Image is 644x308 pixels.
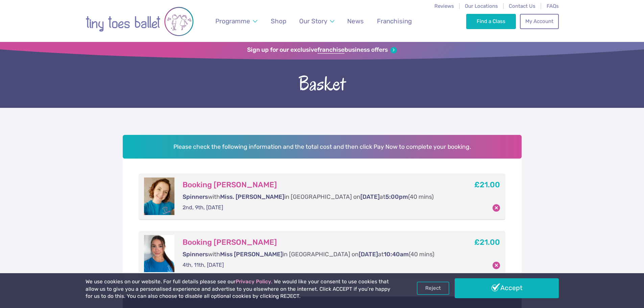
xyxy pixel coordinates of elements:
span: Our Story [299,17,327,25]
span: News [347,17,364,25]
span: 10:40am [384,251,409,258]
p: with in [GEOGRAPHIC_DATA] on at (40 mins) [183,193,449,201]
span: Shop [271,17,286,25]
span: Miss. [PERSON_NAME] [220,193,284,200]
a: My Account [520,14,558,29]
a: Find a Class [466,14,516,29]
p: 2nd, 9th, [DATE] [183,204,449,211]
a: Programme [212,13,260,29]
h3: Booking [PERSON_NAME] [183,180,449,190]
a: Our Story [296,13,337,29]
span: Programme [215,17,250,25]
span: Franchising [377,17,412,25]
a: Sign up for our exclusivefranchisebusiness offers [247,46,397,54]
span: [DATE] [359,251,378,258]
a: FAQs [547,3,559,9]
a: Accept [455,278,559,298]
span: Spinners [183,251,208,258]
b: £21.00 [474,238,500,247]
a: Reviews [434,3,454,9]
a: Shop [267,13,289,29]
strong: franchise [317,46,344,54]
p: We use cookies on our website. For full details please see our . We would like your consent to us... [86,278,393,300]
h3: Booking [PERSON_NAME] [183,238,449,247]
a: Our Locations [465,3,498,9]
a: Contact Us [509,3,535,9]
img: tiny toes ballet [86,4,194,39]
a: Reject [417,282,449,294]
h2: Please check the following information and the total cost and then click Pay Now to complete your... [123,135,522,159]
a: Privacy Policy [236,279,271,285]
span: Miss [PERSON_NAME] [220,251,283,258]
a: Franchising [374,13,415,29]
p: 4th, 11th, [DATE] [183,261,449,269]
span: Spinners [183,193,208,200]
span: 5:00pm [385,193,408,200]
span: [DATE] [360,193,380,200]
b: £21.00 [474,180,500,189]
p: with in [GEOGRAPHIC_DATA] on at (40 mins) [183,250,449,259]
a: News [344,13,367,29]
